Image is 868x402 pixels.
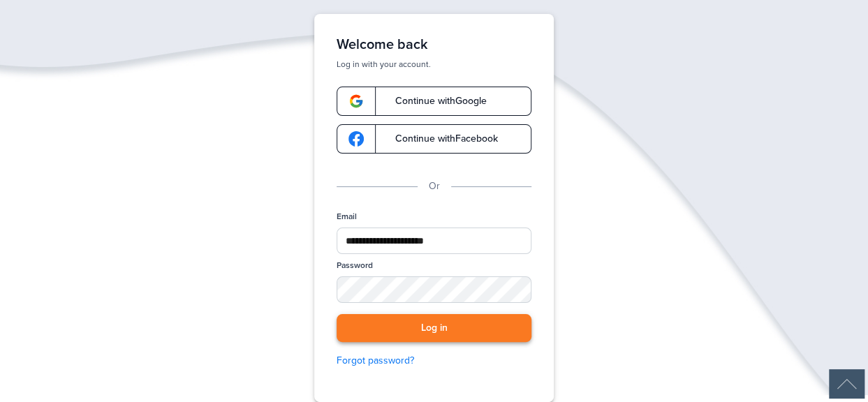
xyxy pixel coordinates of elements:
[829,369,865,399] div: Scroll Back to Top
[337,314,531,343] button: Log in
[348,94,364,109] img: google-logo
[337,36,531,53] h1: Welcome back
[337,276,531,302] input: Password
[337,353,531,368] a: Forgot password?
[337,87,531,116] a: google-logoContinue withGoogle
[337,260,373,271] label: Password
[381,134,498,144] span: Continue with Facebook
[337,211,357,223] label: Email
[381,96,487,106] span: Continue with Google
[829,369,865,399] img: Back to Top
[348,131,364,147] img: google-logo
[337,59,531,70] p: Log in with your account.
[337,228,531,254] input: Email
[337,124,531,154] a: google-logoContinue withFacebook
[429,179,440,194] p: Or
